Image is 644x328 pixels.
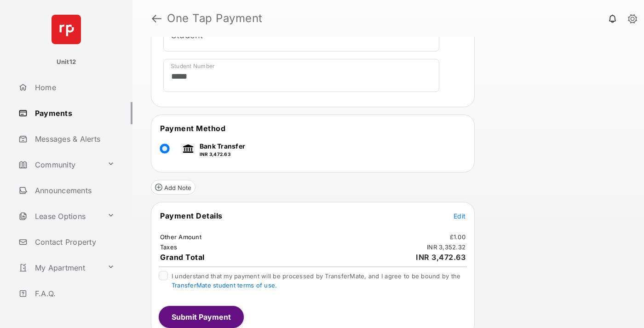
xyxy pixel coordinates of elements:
span: INR 3,472.63 [416,253,466,262]
a: Announcements [15,179,132,201]
img: svg+xml;base64,PHN2ZyB4bWxucz0iaHR0cDovL3d3dy53My5vcmcvMjAwMC9zdmciIHdpZHRoPSI2NCIgaGVpZ2h0PSI2NC... [52,15,81,44]
a: F.A.Q. [15,282,132,305]
a: My Apartment [15,257,103,279]
strong: One Tap Payment [167,13,263,24]
button: Add Note [151,180,195,195]
a: Home [15,76,132,98]
img: bank.png [181,144,195,154]
td: Other Amount [160,233,202,241]
span: Payment Method [160,124,225,133]
p: INR 3,472.63 [200,151,245,158]
span: Payment Details [160,211,223,220]
button: Edit [454,211,466,220]
p: Unit12 [57,58,76,67]
td: Taxes [160,243,178,251]
td: £1.00 [449,233,466,241]
button: Submit Payment [159,306,244,328]
p: Bank Transfer [200,141,245,151]
td: INR 3,352.32 [426,243,466,251]
span: Grand Total [160,253,205,262]
a: Community [15,154,103,176]
span: I understand that my payment will be processed by TransferMate, and I agree to be bound by the [172,272,460,289]
a: TransferMate student terms of use. [172,282,277,289]
a: Payments [15,102,132,124]
a: Contact Property [15,231,132,253]
a: Lease Options [15,205,103,227]
span: Edit [454,212,466,220]
a: Messages & Alerts [15,128,132,150]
